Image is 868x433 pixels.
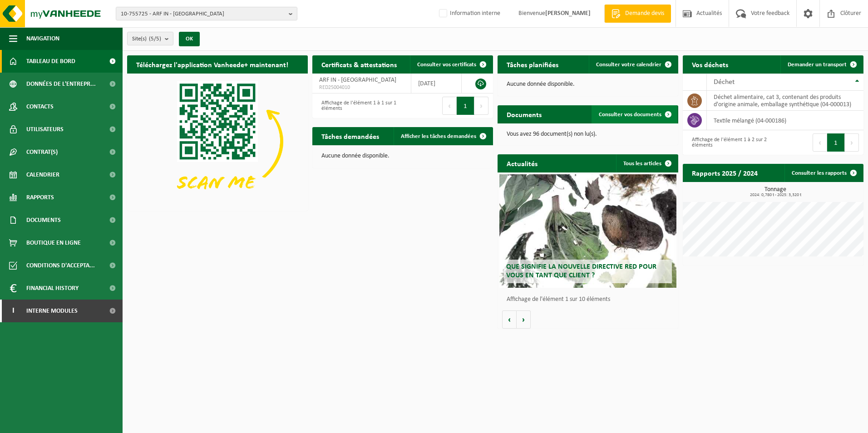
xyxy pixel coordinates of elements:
span: Tableau de bord [26,50,75,73]
strong: [PERSON_NAME] [545,10,591,17]
span: Consulter vos documents [599,112,661,118]
a: Demande devis [604,5,671,23]
a: Demander un transport [780,55,863,74]
h2: Documents [498,105,551,123]
img: Download de VHEPlus App [127,74,308,209]
span: Consulter votre calendrier [596,62,661,68]
td: déchet alimentaire, cat 3, contenant des produits d'origine animale, emballage synthétique (04-00... [707,91,863,111]
span: Données de l'entrepr... [26,73,96,95]
button: Previous [813,133,827,152]
span: 10-755725 - ARF IN - [GEOGRAPHIC_DATA] [121,7,285,21]
p: Vous avez 96 document(s) non lu(s). [507,131,669,138]
div: Affichage de l'élément 1 à 1 sur 1 éléments [317,96,398,116]
span: Consulter vos certificats [417,62,476,68]
a: Consulter votre calendrier [589,55,677,74]
button: Next [474,97,488,115]
p: Affichage de l'élément 1 sur 10 éléments [507,296,674,303]
label: Information interne [437,7,500,20]
span: I [9,300,17,322]
button: Previous [442,97,457,115]
span: Site(s) [132,32,161,46]
div: Affichage de l'élément 1 à 2 sur 2 éléments [687,133,769,153]
button: Site(s)(5/5) [127,32,173,45]
span: Contacts [26,95,54,118]
h2: Vos déchets [683,55,737,73]
button: Next [845,133,859,152]
span: Navigation [26,27,59,50]
span: Demander un transport [788,62,847,68]
span: ARF IN - [GEOGRAPHIC_DATA] [319,77,396,84]
count: (5/5) [149,36,161,42]
h2: Tâches planifiées [498,55,567,73]
a: Consulter les rapports [784,164,863,182]
span: Interne modules [26,300,78,322]
h2: Actualités [498,154,547,172]
span: RED25004010 [319,84,404,91]
span: Déchet [714,79,735,86]
p: Aucune donnée disponible. [507,81,669,88]
button: 1 [827,133,845,152]
button: OK [179,32,200,46]
h2: Tâches demandées [312,127,388,145]
span: Financial History [26,277,79,300]
span: Contrat(s) [26,141,58,163]
span: Documents [26,209,61,231]
a: Que signifie la nouvelle directive RED pour vous en tant que client ? [499,174,676,288]
span: Que signifie la nouvelle directive RED pour vous en tant que client ? [506,263,656,279]
span: 2024: 0,780 t - 2025: 3,320 t [687,193,863,197]
span: Boutique en ligne [26,231,81,254]
p: Aucune donnée disponible. [321,153,484,159]
span: Calendrier [26,163,59,186]
button: Volgende [517,310,531,329]
span: Utilisateurs [26,118,64,141]
h3: Tonnage [687,187,863,197]
a: Tous les articles [616,154,677,172]
a: Consulter vos certificats [410,55,492,74]
td: textile mélangé (04-000186) [707,111,863,130]
span: Conditions d'accepta... [26,254,95,277]
span: Rapports [26,186,54,209]
span: Demande devis [623,9,666,18]
h2: Certificats & attestations [312,55,406,73]
button: 1 [457,97,474,115]
a: Consulter vos documents [592,105,677,123]
a: Afficher les tâches demandées [394,127,492,145]
td: [DATE] [411,74,462,93]
h2: Téléchargez l'application Vanheede+ maintenant! [127,55,297,73]
button: Vorige [502,310,517,329]
h2: Rapports 2025 / 2024 [683,164,767,182]
button: 10-755725 - ARF IN - [GEOGRAPHIC_DATA] [116,7,297,20]
span: Afficher les tâches demandées [401,133,476,139]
